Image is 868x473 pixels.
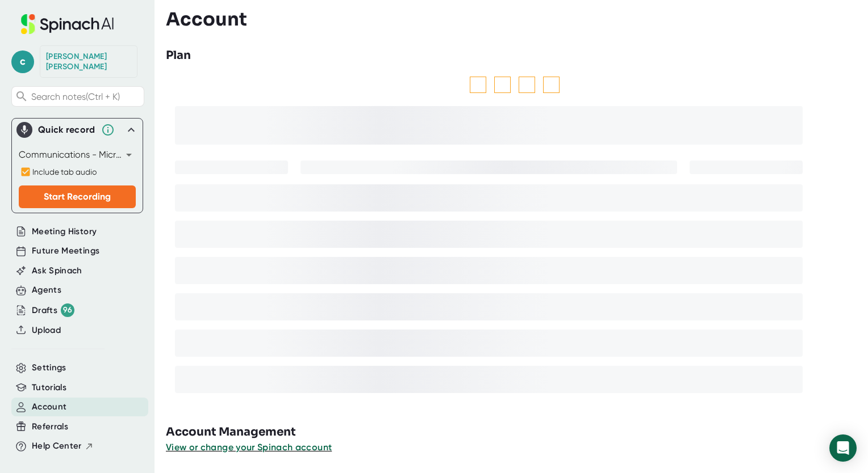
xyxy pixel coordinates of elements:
div: Drafts [32,303,74,317]
div: Record both your microphone and the audio from your browser tab (e.g., videos, meetings, etc.) [19,165,136,179]
button: Referrals [32,420,68,433]
button: Start Recording [19,185,136,208]
span: Search notes (Ctrl + K) [31,91,120,102]
button: Future Meetings [32,244,99,257]
span: Help Center [32,440,82,453]
h3: Account [166,9,247,30]
span: View or change your Spinach account [166,442,332,453]
div: Chris Fleming [46,52,131,71]
span: Start Recording [44,191,111,202]
span: c [11,50,34,73]
div: Quick record [16,119,138,141]
button: Upload [32,324,61,337]
span: Include tab audio [32,167,97,176]
div: Quick record [38,124,95,136]
button: Help Center [32,440,94,453]
button: Tutorials [32,381,66,394]
button: Agents [32,284,61,297]
div: Communications - Microphone Array on SoundWire Device (SoundWire Audio) [19,146,136,164]
button: Ask Spinach [32,264,82,277]
h3: Plan [166,47,191,64]
div: 96 [61,303,74,317]
h3: Account Management [166,424,868,441]
button: Settings [32,361,66,374]
button: Account [32,400,66,413]
button: Meeting History [32,225,97,238]
button: Drafts 96 [32,303,74,317]
div: Open Intercom Messenger [829,434,857,462]
button: View or change your Spinach account [166,441,332,454]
